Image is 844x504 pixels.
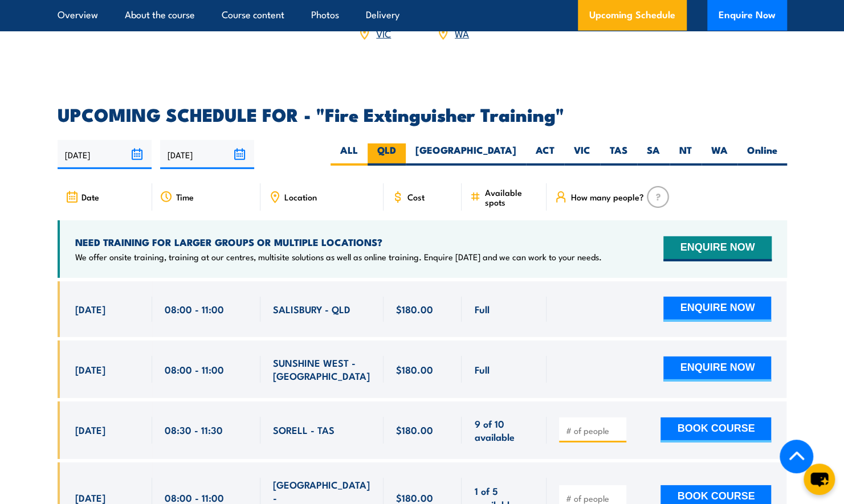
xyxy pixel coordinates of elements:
span: Full [474,302,489,315]
a: WA [455,26,469,40]
span: Available spots [484,187,539,207]
label: ALL [331,144,368,166]
span: How many people? [570,192,643,202]
input: # of people [565,493,622,504]
label: WA [702,144,737,166]
span: 08:00 - 11:00 [165,491,224,504]
label: [GEOGRAPHIC_DATA] [406,144,526,166]
span: 08:00 - 11:00 [165,363,224,376]
h4: NEED TRAINING FOR LARGER GROUPS OR MULTIPLE LOCATIONS? [75,236,602,248]
p: We offer onsite training, training at our centres, multisite solutions as well as online training... [75,251,602,263]
span: [DATE] [75,423,105,436]
span: SUNSHINE WEST - [GEOGRAPHIC_DATA] [273,356,371,383]
button: ENQUIRE NOW [663,297,771,322]
button: chat-button [804,464,835,495]
span: SALISBURY - QLD [273,302,350,315]
span: $180.00 [396,491,433,504]
span: Full [474,363,489,376]
span: Location [284,192,317,202]
span: SORELL - TAS [273,423,335,436]
label: TAS [600,144,637,166]
h2: UPCOMING SCHEDULE FOR - "Fire Extinguisher Training" [58,106,787,122]
span: 08:30 - 11:30 [165,423,223,436]
label: QLD [368,144,406,166]
span: $180.00 [396,363,433,376]
label: VIC [564,144,600,166]
label: SA [637,144,670,166]
span: Cost [407,192,425,202]
button: BOOK COURSE [660,417,771,442]
span: $180.00 [396,423,433,436]
span: [DATE] [75,363,105,376]
span: Date [81,192,99,202]
button: ENQUIRE NOW [663,236,771,261]
input: From date [58,140,152,169]
label: ACT [526,144,564,166]
button: ENQUIRE NOW [663,357,771,382]
label: NT [670,144,702,166]
a: VIC [376,26,391,40]
label: Online [737,144,787,166]
input: To date [160,140,254,169]
span: [DATE] [75,491,105,504]
input: # of people [565,425,622,436]
span: $180.00 [396,302,433,315]
span: 08:00 - 11:00 [165,302,224,315]
span: Time [176,192,194,202]
span: 9 of 10 available [474,417,534,444]
span: [DATE] [75,302,105,315]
